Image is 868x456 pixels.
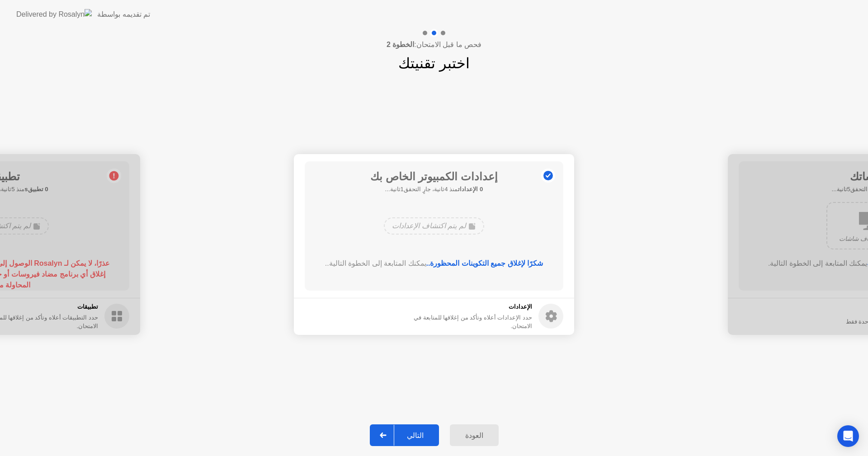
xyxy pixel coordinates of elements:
b: 0 الإعدادات [458,186,483,193]
b: شكرًا لإغلاق جميع التكوينات المحظورة.. [426,259,543,267]
div: حدد الإعدادات أعلاه وتأكد من إغلاقها للمتابعة في الامتحان. [395,313,532,330]
div: لم يتم اكتشاف الإعدادات [384,217,484,235]
div: Open Intercom Messenger [837,425,859,447]
div: يمكنك المتابعة إلى الخطوة التالية.. [318,258,551,269]
h1: إعدادات الكمبيوتر الخاص بك [370,169,498,185]
b: الخطوة 2 [387,41,414,48]
h1: اختبر تقنيتك [398,52,470,74]
div: العودة [453,431,496,440]
button: التالي [370,424,439,446]
button: العودة [450,424,499,446]
img: Delivered by Rosalyn [16,9,92,19]
div: تم تقديمه بواسطة [97,9,150,20]
h5: الإعدادات [395,302,532,311]
div: التالي [394,431,436,440]
h4: فحص ما قبل الامتحان: [387,39,481,50]
h5: منذ 4ثانية، جارٍ التحقق1ثانية... [370,185,498,194]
